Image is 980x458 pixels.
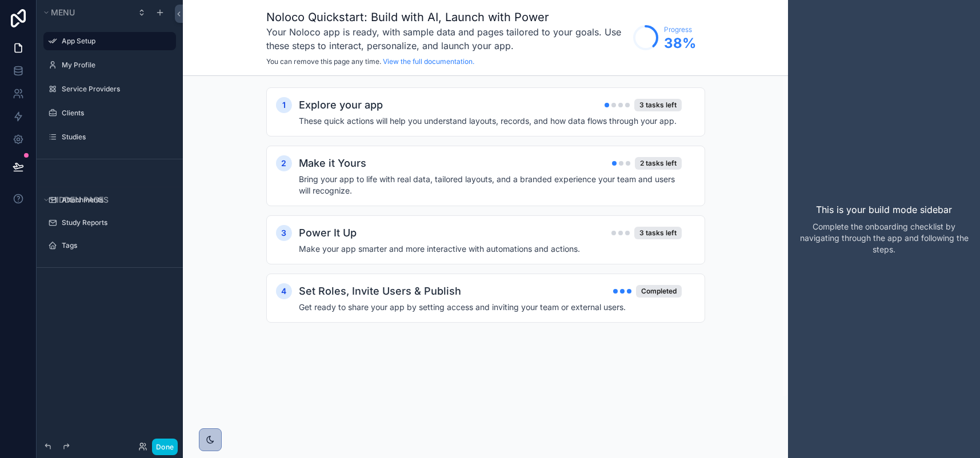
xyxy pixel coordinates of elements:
div: 2 [276,155,292,171]
p: This is your build mode sidebar [816,203,952,216]
h2: Make it Yours [299,155,366,171]
label: Study Reports [62,218,169,227]
label: Studies [62,132,169,142]
h4: Bring your app to life with real data, tailored layouts, and a branded experience your team and u... [299,174,682,196]
label: Clients [62,109,169,118]
button: Menu [41,5,130,21]
div: Completed [636,285,682,298]
h2: Set Roles, Invite Users & Publish [299,283,461,299]
h3: Your Noloco app is ready, with sample data and pages tailored to your goals. Use these steps to i... [266,25,627,53]
div: 1 [276,97,292,113]
button: Hidden pages [41,192,171,208]
span: Progress [664,25,696,34]
button: Done [152,439,178,455]
h4: These quick actions will help you understand layouts, records, and how data flows through your app. [299,115,682,127]
div: 3 [276,225,292,241]
label: Tags [62,241,169,250]
label: My Profile [62,61,169,70]
div: 2 tasks left [635,157,682,170]
h2: Power It Up [299,225,357,241]
h1: Noloco Quickstart: Build with AI, Launch with Power [266,9,627,25]
h2: Explore your app [299,97,383,113]
div: scrollable content [183,76,788,357]
label: App Setup [62,37,169,46]
span: Menu [51,7,75,17]
h4: Get ready to share your app by setting access and inviting your team or external users. [299,302,682,313]
div: 3 tasks left [634,99,682,111]
div: 4 [276,283,292,299]
h4: Make your app smarter and more interactive with automations and actions. [299,243,682,255]
div: 3 tasks left [634,227,682,239]
p: Complete the onboarding checklist by navigating through the app and following the steps. [797,221,971,255]
a: View the full documentation. [383,57,474,66]
span: 38 % [664,34,696,53]
label: Attachments [62,195,169,204]
label: Service Providers [62,85,169,94]
span: You can remove this page any time. [266,57,381,66]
